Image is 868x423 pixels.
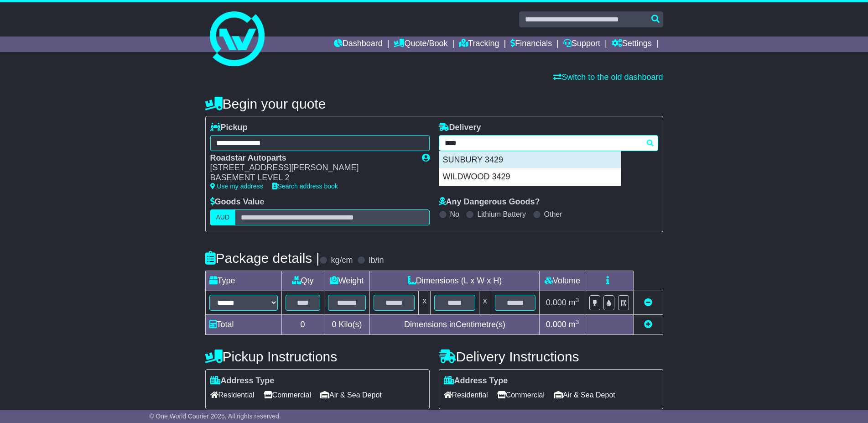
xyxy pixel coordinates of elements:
td: 0 [281,314,324,334]
label: lb/in [369,256,384,266]
label: Any Dangerous Goods? [439,197,540,207]
span: 0.000 [546,298,567,307]
td: Weight [324,271,370,291]
label: Lithium Battery [477,210,526,219]
td: x [419,291,431,314]
a: Settings [612,37,652,52]
h4: Delivery Instructions [439,349,663,364]
span: m [569,298,579,307]
sup: 3 [576,297,579,303]
label: AUD [210,209,236,225]
a: Dashboard [334,37,383,52]
label: Address Type [210,376,275,386]
sup: 3 [576,319,579,325]
span: Air & Sea Depot [554,388,615,402]
td: Type [205,271,281,291]
td: x [479,291,491,314]
div: Roadstar Autoparts [210,153,413,163]
span: © One World Courier 2025. All rights reserved. [149,413,281,420]
a: Add new item [644,320,652,329]
label: Pickup [210,123,248,133]
td: Total [205,314,281,334]
span: Residential [444,388,488,402]
td: Kilo(s) [324,314,370,334]
span: 0 [332,320,336,329]
div: BASEMENT LEVEL 2 [210,173,413,183]
span: Residential [210,388,255,402]
span: Commercial [264,388,311,402]
span: m [569,320,579,329]
div: SUNBURY 3429 [439,151,621,169]
label: Delivery [439,123,481,133]
a: Search address book [272,183,338,190]
td: Qty [281,271,324,291]
span: Commercial [497,388,545,402]
h4: Package details | [205,251,320,266]
a: Remove this item [644,298,652,307]
label: kg/cm [331,256,353,266]
td: Dimensions (L x W x H) [370,271,540,291]
span: Air & Sea Depot [320,388,382,402]
a: Financials [510,37,552,52]
a: Tracking [459,37,499,52]
label: Other [544,210,562,219]
label: Address Type [444,376,508,386]
td: Volume [540,271,585,291]
a: Quote/Book [394,37,447,52]
label: Goods Value [210,197,265,207]
a: Use my address [210,183,263,190]
h4: Begin your quote [205,96,663,111]
h4: Pickup Instructions [205,349,430,364]
a: Support [563,37,600,52]
div: [STREET_ADDRESS][PERSON_NAME] [210,163,413,173]
span: 0.000 [546,320,567,329]
td: Dimensions in Centimetre(s) [370,314,540,334]
typeahead: Please provide city [439,135,658,151]
a: Switch to the old dashboard [553,73,663,82]
label: No [450,210,459,219]
div: WILDWOOD 3429 [439,168,621,186]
